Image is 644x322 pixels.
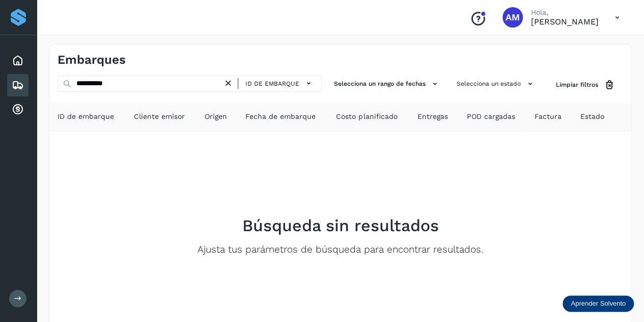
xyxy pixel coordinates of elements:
span: Estado [580,111,604,122]
span: Cliente emisor [134,111,185,122]
p: Hola, [531,8,599,17]
span: POD cargadas [467,111,515,122]
span: Costo planificado [336,111,397,122]
span: Limpiar filtros [556,80,598,89]
button: Selecciona un rango de fechas [330,76,444,92]
button: Limpiar filtros [548,76,623,94]
span: Entregas [417,111,448,122]
button: ID de embarque [242,76,317,91]
p: Angele Monserrat Manriquez Bisuett [531,17,599,27]
h2: Búsqueda sin resultados [242,216,439,235]
p: Aprender Solvento [571,300,626,308]
span: Origen [205,111,227,122]
p: Ajusta tus parámetros de búsqueda para encontrar resultados. [198,244,483,256]
button: Selecciona un estado [453,76,540,92]
div: Aprender Solvento [563,295,634,312]
div: Inicio [7,49,29,72]
span: ID de embarque [245,79,299,88]
span: Factura [535,111,562,122]
div: Embarques [7,74,29,96]
h4: Embarques [58,53,126,67]
div: Cuentas por cobrar [7,98,29,121]
span: ID de embarque [58,111,114,122]
span: Fecha de embarque [245,111,316,122]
